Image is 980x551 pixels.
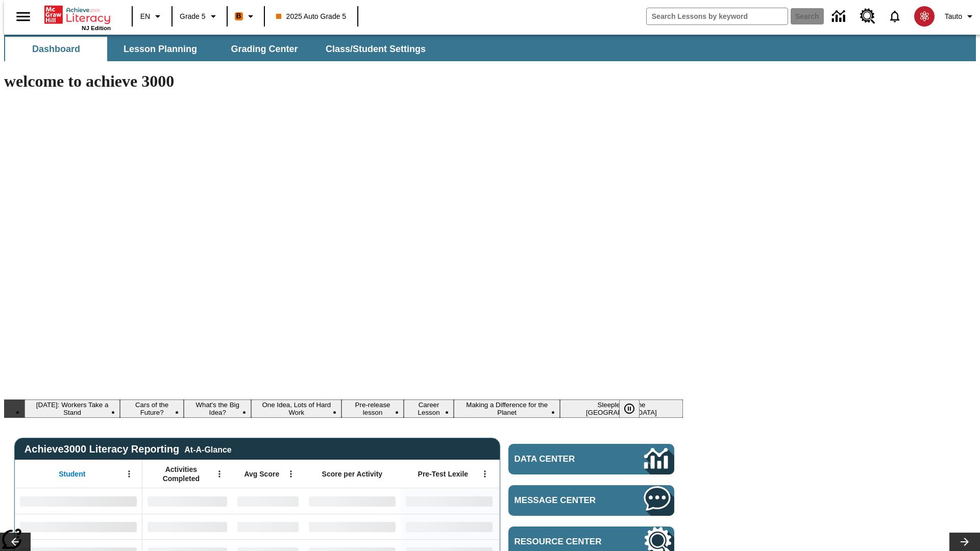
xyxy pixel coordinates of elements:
[32,43,80,55] span: Dashboard
[322,469,383,479] span: Score per Activity
[176,7,224,26] button: Grade: Grade 5, Select a grade
[232,488,304,514] div: No Data,
[854,3,881,30] a: Resource Center, Will open in new tab
[180,11,206,22] span: Grade 5
[184,443,231,455] div: At-A-Glance
[4,72,683,91] h1: welcome to achieve 3000
[44,4,111,31] div: Home
[24,443,232,455] span: Achieve3000 Literacy Reporting
[826,3,854,31] a: Data Center
[142,488,232,514] div: No Data,
[142,514,232,539] div: No Data,
[341,399,403,418] button: Slide 5 Pre-release lesson
[941,7,980,26] button: Profile/Settings
[454,399,559,418] button: Slide 7 Making a Difference for the Planet
[514,495,614,506] span: Message Center
[140,11,150,22] span: EN
[945,11,962,22] span: Tauto
[326,43,426,55] span: Class/Student Settings
[404,399,454,418] button: Slide 6 Career Lesson
[44,5,111,25] a: Home
[231,7,261,26] button: Boost Class color is orange. Change class color
[124,43,197,55] span: Lesson Planning
[560,399,683,418] button: Slide 8 Sleepless in the Animal Kingdom
[120,399,184,418] button: Slide 2 Cars of the Future?
[949,533,980,551] button: Lesson carousel, Next
[213,37,315,61] button: Grading Center
[121,466,137,482] button: Open Menu
[418,469,469,479] span: Pre-Test Lexile
[477,466,493,482] button: Open Menu
[619,399,640,418] button: Pause
[908,3,941,30] button: Select a new avatar
[5,37,107,61] button: Dashboard
[236,10,241,22] span: B
[4,37,435,61] div: SubNavbar
[914,6,935,27] img: avatar image
[212,466,227,482] button: Open Menu
[647,8,788,24] input: search field
[232,514,304,539] div: No Data,
[231,43,298,55] span: Grading Center
[251,399,341,418] button: Slide 4 One Idea, Lots of Hard Work
[136,7,168,26] button: Language: EN, Select a language
[244,469,279,479] span: Avg Score
[184,399,251,418] button: Slide 3 What's the Big Idea?
[148,465,215,483] span: Activities Completed
[317,37,434,61] button: Class/Student Settings
[24,399,120,418] button: Slide 1 Labor Day: Workers Take a Stand
[619,399,650,418] div: Pause
[59,469,85,479] span: Student
[109,37,211,61] button: Lesson Planning
[514,537,614,547] span: Resource Center
[276,11,347,22] span: 2025 Auto Grade 5
[4,35,976,61] div: SubNavbar
[514,454,610,464] span: Data Center
[8,2,38,32] button: Open side menu
[508,444,674,474] a: Data Center
[881,3,908,30] a: Notifications
[82,25,111,31] span: NJ Edition
[283,466,299,482] button: Open Menu
[508,485,674,516] a: Message Center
